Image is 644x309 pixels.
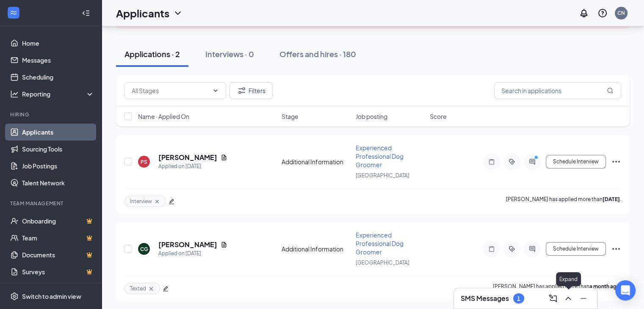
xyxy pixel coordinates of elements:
[10,90,19,98] svg: Analysis
[116,6,169,20] h1: Applicants
[158,153,217,162] h5: [PERSON_NAME]
[486,158,497,165] svg: Note
[22,90,95,98] div: Reporting
[356,112,387,121] span: Job posting
[22,174,94,191] a: Talent Network
[158,240,217,249] h5: [PERSON_NAME]
[10,200,93,207] div: Team Management
[22,246,94,263] a: DocumentsCrown
[597,8,608,18] svg: QuestionInfo
[221,154,227,161] svg: Document
[607,87,614,94] svg: MagnifyingGlass
[279,49,356,59] div: Offers and hires · 180
[22,229,94,246] a: TeamCrown
[132,86,209,95] input: All Stages
[22,141,94,157] a: Sourcing Tools
[546,242,606,256] button: Schedule Interview
[615,280,636,301] div: Open Intercom Messenger
[148,285,155,292] svg: Cross
[10,292,19,301] svg: Settings
[506,196,621,207] p: [PERSON_NAME] has applied more than .
[603,196,620,202] b: [DATE]
[494,82,621,99] input: Search in applications
[22,69,94,86] a: Scheduling
[282,112,299,121] span: Stage
[221,241,227,248] svg: Document
[561,292,575,305] button: ChevronUp
[282,157,351,166] div: Additional Information
[461,294,509,303] h3: SMS Messages
[356,144,404,168] span: Experienced Professional Dog Groomer
[138,112,189,121] span: Name · Applied On
[486,246,497,252] svg: Note
[141,158,147,166] div: PS
[163,286,169,292] span: edit
[527,246,537,252] svg: ActiveChat
[546,155,606,168] button: Schedule Interview
[493,283,621,294] p: [PERSON_NAME] has applied more than .
[22,35,94,52] a: Home
[169,199,174,204] span: edit
[22,263,94,280] a: SurveysCrown
[130,198,152,205] span: Interview
[356,259,409,266] span: [GEOGRAPHIC_DATA]
[22,157,94,174] a: Job Postings
[556,272,581,286] div: Expand
[507,246,517,252] svg: ActiveTag
[578,293,589,303] svg: Minimize
[158,249,227,258] div: Applied on [DATE]
[154,198,160,205] svg: Cross
[577,292,590,305] button: Minimize
[589,283,620,290] b: a month ago
[611,157,621,167] svg: Ellipses
[140,246,148,253] div: CG
[9,8,18,17] svg: WorkstreamLogo
[158,162,227,171] div: Applied on [DATE]
[507,158,517,165] svg: ActiveTag
[22,212,94,229] a: OnboardingCrown
[22,124,94,141] a: Applicants
[356,172,409,179] span: [GEOGRAPHIC_DATA]
[237,86,247,96] svg: Filter
[563,293,573,303] svg: ChevronUp
[617,9,625,17] div: CN
[282,245,351,253] div: Additional Information
[430,112,447,121] span: Score
[82,9,90,17] svg: Collapse
[517,295,520,302] div: 1
[205,49,254,59] div: Interviews · 0
[611,244,621,254] svg: Ellipses
[124,49,180,59] div: Applications · 2
[22,292,81,301] div: Switch to admin view
[532,155,542,162] svg: PrimaryDot
[173,8,183,18] svg: ChevronDown
[212,87,219,94] svg: ChevronDown
[229,82,273,99] button: Filter Filters
[10,111,93,118] div: Hiring
[548,293,558,303] svg: ComposeMessage
[22,52,94,69] a: Messages
[130,285,146,292] span: Texted
[579,8,589,18] svg: Notifications
[356,231,404,256] span: Experienced Professional Dog Groomer
[546,292,560,305] button: ComposeMessage
[527,158,537,165] svg: ActiveChat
